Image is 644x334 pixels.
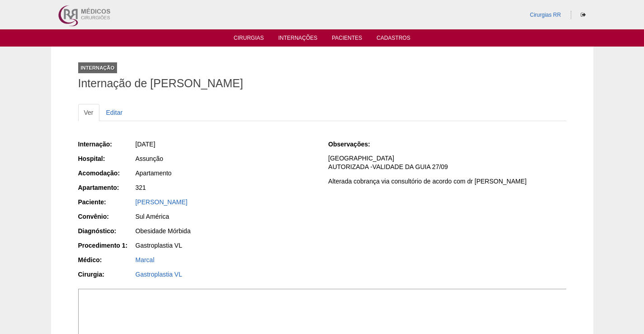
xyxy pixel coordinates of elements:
div: 321 [136,183,316,192]
div: Assunção [136,154,316,163]
a: Gastroplastia VL [136,271,183,278]
div: Paciente: [78,198,135,207]
div: Gastroplastia VL [136,241,316,250]
div: Acomodação: [78,169,135,178]
div: Obesidade Mórbida [136,226,316,235]
a: Internações [278,35,318,44]
div: Convênio: [78,212,135,221]
div: Hospital: [78,154,135,163]
a: Cirurgias [234,35,264,44]
div: Apartamento [136,169,316,178]
div: Apartamento: [78,183,135,192]
a: Cirurgias RR [530,12,561,18]
a: Pacientes [332,35,362,44]
div: Sul América [136,212,316,221]
h1: Internação de [PERSON_NAME] [78,78,566,89]
div: Observações: [328,140,385,149]
a: Ver [78,104,99,121]
a: Editar [100,104,129,121]
a: Cadastros [376,35,410,44]
div: Internação: [78,140,135,149]
a: [PERSON_NAME] [136,198,188,206]
p: Alterada cobrança via consultório de acordo com dr [PERSON_NAME] [328,177,566,186]
p: [GEOGRAPHIC_DATA] AUTORIZADA -VALIDADE DA GUIA 27/09 [328,154,566,171]
div: Procedimento 1: [78,241,135,250]
div: Médico: [78,255,135,264]
div: Cirurgia: [78,270,135,279]
div: Diagnóstico: [78,226,135,235]
a: Marcal [136,256,155,263]
div: Internação [78,62,118,73]
span: [DATE] [136,141,155,148]
i: Sair [581,12,586,18]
